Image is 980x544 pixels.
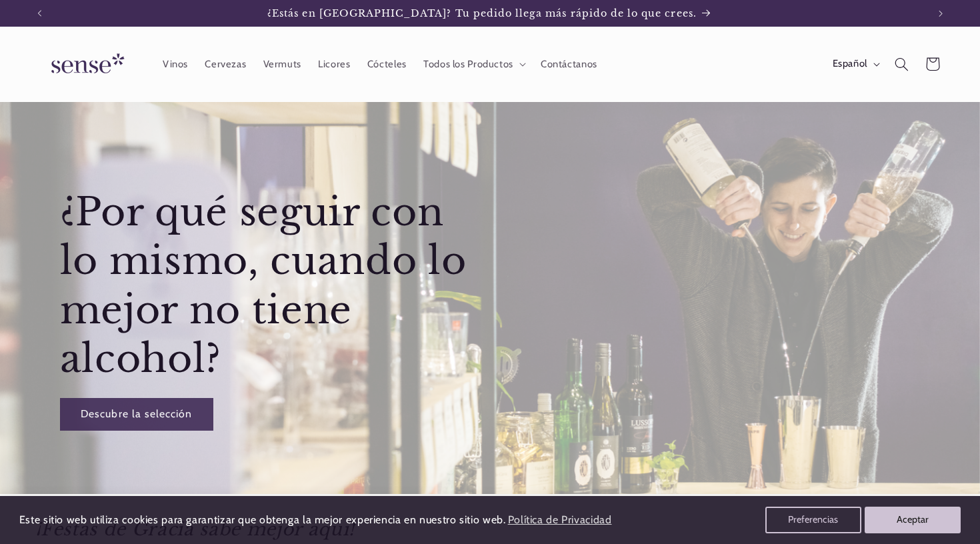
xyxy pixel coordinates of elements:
span: Cervezas [205,58,246,71]
span: Cócteles [367,58,407,71]
a: Descubre la selección [59,398,213,431]
button: Español [824,51,886,77]
span: Este sitio web utiliza cookies para garantizar que obtenga la mejor experiencia en nuestro sitio ... [19,513,506,526]
span: Contáctanos [541,58,597,71]
a: Vinos [154,49,196,79]
a: Licores [310,49,359,79]
span: Vermuts [263,58,301,71]
summary: Todos los Productos [415,49,532,79]
a: Vermuts [255,49,310,79]
summary: Búsqueda [886,49,917,79]
a: Contáctanos [532,49,605,79]
span: ¿Estás en [GEOGRAPHIC_DATA]? Tu pedido llega más rápido de lo que crees. [267,7,697,19]
img: Sense [35,45,135,83]
h2: ¿Por qué seguir con lo mismo, cuando lo mejor no tiene alcohol? [59,188,487,384]
span: Todos los Productos [423,58,513,71]
button: Preferencias [765,507,861,533]
span: Vinos [163,58,188,71]
button: Aceptar [865,507,961,533]
span: Licores [318,58,350,71]
span: Español [833,57,867,71]
a: Cervezas [197,49,255,79]
a: Cócteles [359,49,415,79]
a: Sense [30,40,141,89]
a: Política de Privacidad (opens in a new tab) [505,509,613,532]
